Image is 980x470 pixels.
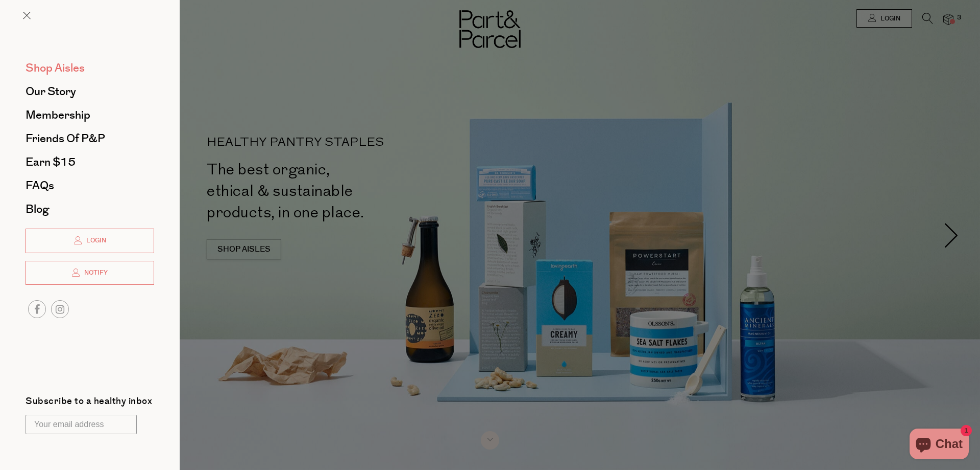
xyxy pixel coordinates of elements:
span: Membership [26,107,90,123]
span: Blog [26,201,49,217]
a: Shop Aisles [26,62,154,74]
a: Friends of P&P [26,133,154,144]
a: Login [26,229,154,253]
a: Blog [26,204,154,215]
a: Notify [26,261,154,285]
a: FAQs [26,180,154,191]
a: Earn $15 [26,156,154,168]
label: Subscribe to a healthy inbox [26,397,152,410]
span: Login [84,236,106,245]
inbox-online-store-chat: Shopify online store chat [906,429,972,462]
a: Membership [26,109,154,121]
span: Shop Aisles [26,60,85,76]
span: Notify [82,268,108,277]
span: Earn $15 [26,154,76,170]
span: FAQs [26,177,54,194]
a: Our Story [26,86,154,97]
input: Your email address [26,415,137,434]
span: Our Story [26,83,76,100]
span: Friends of P&P [26,130,105,147]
